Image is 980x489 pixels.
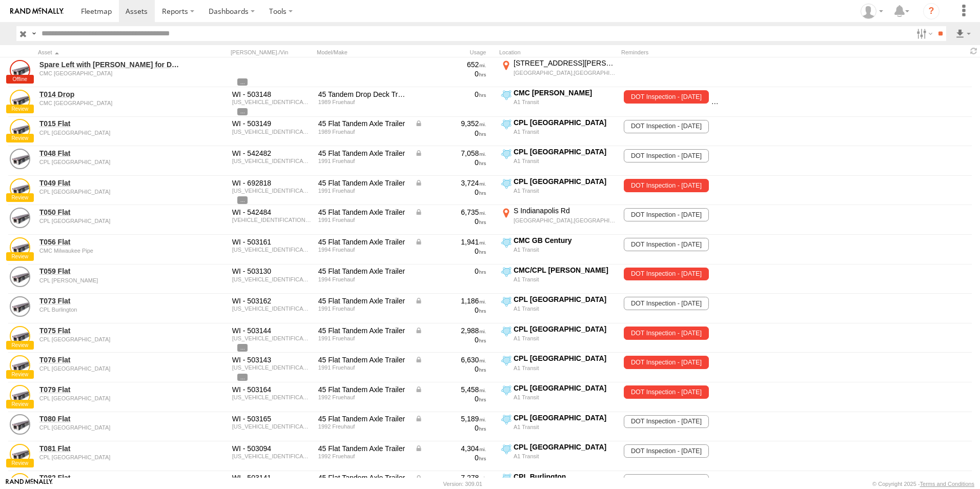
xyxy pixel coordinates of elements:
[499,383,617,411] label: Click to View Current Location
[10,149,30,169] a: View Asset Details
[413,49,495,56] div: Usage
[232,149,311,158] div: WI - 542482
[39,189,180,195] div: undefined
[237,374,248,381] span: View Asset Details to show all tags
[514,177,616,186] div: CPL [GEOGRAPHIC_DATA]
[30,26,38,41] label: Search Query
[514,266,616,275] div: CMC/CPL [PERSON_NAME]
[39,385,180,394] a: T079 Flat
[514,147,616,156] div: CPL [GEOGRAPHIC_DATA]
[514,383,616,393] div: CPL [GEOGRAPHIC_DATA]
[39,119,180,128] a: T015 Flat
[514,69,616,76] div: [GEOGRAPHIC_DATA],[GEOGRAPHIC_DATA]
[415,394,486,403] div: 0
[39,248,180,254] div: undefined
[415,326,486,335] div: Data from Vehicle CANbus
[232,473,311,482] div: WI - 503141
[954,26,972,41] label: Export results as...
[232,99,311,105] div: 1H5P04526KM048303
[39,473,180,482] a: T082 Flat
[39,444,180,453] a: T081 Flat
[624,179,708,192] span: DOT Inspection - 04/01/2025
[10,178,30,199] a: View Asset Details
[415,129,486,138] div: 0
[499,442,617,470] label: Click to View Current Location
[38,49,181,56] div: Click to Sort
[318,149,407,158] div: 45 Flat Tandem Axle Trailer
[443,481,482,487] div: Version: 309.01
[624,444,708,458] span: DOT Inspection - 05/31/2026
[514,354,616,363] div: CPL [GEOGRAPHIC_DATA]
[10,208,30,228] a: View Asset Details
[39,424,180,431] div: undefined
[10,444,30,464] a: View Asset Details
[237,344,248,351] span: View Asset Details to show all tags
[499,147,617,175] label: Click to View Current Location
[10,237,30,258] a: View Asset Details
[514,217,616,224] div: [GEOGRAPHIC_DATA],[GEOGRAPHIC_DATA]
[232,453,311,459] div: 1H2P04525NW026203
[514,442,616,452] div: CPL [GEOGRAPHIC_DATA]
[318,208,407,217] div: 45 Flat Tandem Axle Trailer
[318,326,407,335] div: 45 Flat Tandem Axle Trailer
[10,296,30,317] a: View Asset Details
[415,217,486,226] div: 0
[318,178,407,188] div: 45 Flat Tandem Axle Trailer
[624,208,708,221] span: DOT Inspection - 02/28/2026
[232,423,311,430] div: 1H2P04523NW026202
[624,120,708,133] span: DOT Inspection - 08/31/2026
[232,444,311,453] div: WI - 503094
[514,364,616,372] div: A1 Transit
[231,49,313,56] div: [PERSON_NAME]./Vin
[232,119,311,128] div: WI - 503149
[624,149,708,162] span: DOT Inspection - 02/28/2026
[232,305,311,312] div: 1H2P0452XMW053802
[514,58,616,68] div: [STREET_ADDRESS][PERSON_NAME]
[39,130,180,136] div: undefined
[499,177,617,205] label: Click to View Current Location
[318,444,407,453] div: 45 Flat Tandem Axle Trailer
[39,90,180,99] a: T014 Drop
[872,481,974,487] div: © Copyright 2025 -
[232,385,311,394] div: WI - 503164
[317,49,409,56] div: Model/Make
[415,158,486,167] div: 0
[39,159,180,165] div: undefined
[621,49,785,56] div: Reminders
[514,305,616,312] div: A1 Transit
[39,326,180,335] a: T075 Flat
[39,414,180,423] a: T080 Flat
[499,49,617,56] div: Location
[318,237,407,247] div: 45 Flat Tandem Axle Trailer
[499,266,617,293] label: Click to View Current Location
[318,158,407,164] div: 1991 Fruehauf
[318,414,407,423] div: 45 Flat Tandem Axle Trailer
[232,217,311,223] div: 2P04528LW02420200
[39,70,180,76] div: undefined
[39,100,180,106] div: undefined
[232,394,311,400] div: 1H2P04521NW026201
[499,413,617,441] label: Click to View Current Location
[6,479,53,489] a: Visit our Website
[39,267,180,276] a: T059 Flat
[415,296,486,305] div: Data from Vehicle CANbus
[514,246,616,253] div: A1 Transit
[39,365,180,372] div: undefined
[39,277,180,283] div: undefined
[499,295,617,322] label: Click to View Current Location
[10,326,30,347] a: View Asset Details
[624,356,708,369] span: DOT Inspection - 04/01/2025
[232,129,311,135] div: 1H5P04525KM041102
[10,90,30,110] a: View Asset Details
[415,188,486,197] div: 0
[514,206,616,215] div: S Indianapolis Rd
[624,268,708,281] span: DOT Inspection - 04/01/2025
[318,188,407,194] div: 1991 Fruehauf
[318,305,407,312] div: 1991 Fruehauf
[39,355,180,364] a: T076 Flat
[968,46,980,56] span: Refresh
[514,413,616,422] div: CPL [GEOGRAPHIC_DATA]
[232,237,311,247] div: WI - 503161
[318,247,407,253] div: 1994 Fruehauf
[237,108,248,115] span: View Asset Details to show all tags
